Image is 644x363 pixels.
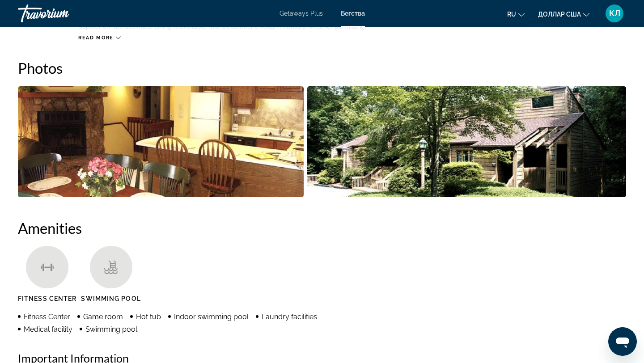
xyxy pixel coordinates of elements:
[609,8,620,18] font: КЛ
[24,325,72,333] span: Medical facility
[85,325,137,333] span: Swimming pool
[24,312,70,321] span: Fitness Center
[18,295,76,302] span: Fitness Center
[18,2,107,25] a: Травориум
[307,86,627,198] button: Open full-screen image slider
[78,35,114,41] span: Read more
[18,219,626,237] h2: Amenities
[81,295,140,302] span: Swimming Pool
[262,312,317,321] span: Laundry facilities
[18,59,626,77] h2: Photos
[608,327,637,356] iframe: Кнопка запуска окна обмена сообщениями
[18,86,304,198] button: Open full-screen image slider
[538,11,581,18] font: доллар США
[78,34,121,41] button: Read more
[280,10,323,17] a: Getaways Plus
[507,8,525,21] button: Изменить язык
[83,312,123,321] span: Game room
[538,8,589,21] button: Изменить валюту
[174,312,249,321] span: Indoor swimming pool
[603,4,626,23] button: Меню пользователя
[341,10,365,17] a: Бегства
[136,312,161,321] span: Hot tub
[507,11,516,18] font: ru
